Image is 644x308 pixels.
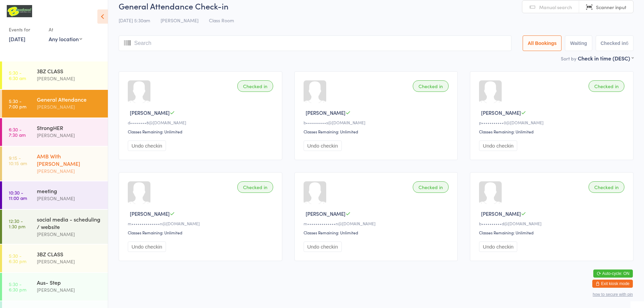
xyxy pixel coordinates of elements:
span: Scanner input [596,4,626,10]
button: All Bookings [523,35,562,51]
div: p•••••••••••0@[DOMAIN_NAME] [479,120,626,125]
div: Check in time (DESC) [578,54,634,62]
button: Undo checkin [479,241,517,252]
span: [PERSON_NAME] [306,109,345,116]
div: General Attendance [37,96,102,103]
button: Undo checkin [304,140,342,151]
span: [PERSON_NAME] [130,210,170,217]
div: AMB With [PERSON_NAME] [37,152,102,167]
button: Undo checkin [128,140,166,151]
div: StrongHER [37,124,102,131]
button: Undo checkin [128,241,166,252]
time: 9:15 - 10:15 am [9,155,27,166]
div: Any location [49,35,82,43]
div: At [49,24,82,35]
div: [PERSON_NAME] [37,286,102,294]
div: [PERSON_NAME] [37,103,102,111]
a: [DATE] [9,35,25,43]
div: Events for [9,24,42,35]
div: [PERSON_NAME] [37,195,102,202]
div: Checked in [413,181,449,193]
time: 6:30 - 7:30 am [9,127,26,137]
div: m••••••••••••••n@[DOMAIN_NAME] [304,221,451,226]
div: d••••••••8@[DOMAIN_NAME] [128,120,275,125]
time: 10:30 - 11:00 am [9,190,27,201]
div: [PERSON_NAME] [37,75,102,82]
time: 5:30 - 6:30 am [9,70,26,81]
div: Classes Remaining: Unlimited [128,129,275,134]
div: b••••••••••s@[DOMAIN_NAME] [304,120,451,125]
a: 9:15 -10:15 amAMB With [PERSON_NAME][PERSON_NAME] [2,147,108,181]
a: 5:30 -7:00 pmGeneral Attendance[PERSON_NAME] [2,90,108,118]
input: Search [119,35,511,51]
time: 12:30 - 1:30 pm [9,218,25,229]
a: 6:30 -7:30 amStrongHER[PERSON_NAME] [2,118,108,146]
div: 3BZ CLASS [37,67,102,75]
a: 5:30 -6:30 pmAus- Step[PERSON_NAME] [2,273,108,301]
button: Exit kiosk mode [592,280,633,288]
div: Checked in [413,80,449,92]
div: Classes Remaining: Unlimited [479,230,626,235]
span: [PERSON_NAME] [306,210,345,217]
div: Checked in [237,80,273,92]
a: 10:30 -11:00 ammeeting[PERSON_NAME] [2,181,108,209]
div: Checked in [589,80,624,92]
h2: General Attendance Check-in [119,0,634,11]
div: Checked in [237,181,273,193]
button: Checked in6 [596,35,634,51]
div: 6 [626,41,628,46]
button: Auto-cycle: ON [593,269,633,278]
span: [DATE] 5:30am [119,17,150,24]
time: 5:30 - 6:30 pm [9,281,26,292]
button: how to secure with pin [593,292,633,297]
span: Manual search [539,4,572,10]
div: b••••••••••d@[DOMAIN_NAME] [479,221,626,226]
div: 3BZ CLASS [37,250,102,258]
time: 5:30 - 6:30 pm [9,253,26,264]
div: m••••••••••••••n@[DOMAIN_NAME] [128,221,275,226]
div: Aus- Step [37,279,102,286]
div: [PERSON_NAME] [37,167,102,175]
span: Class Room [209,17,234,24]
time: 5:30 - 7:00 pm [9,98,26,109]
div: Classes Remaining: Unlimited [304,129,451,134]
a: 5:30 -6:30 am3BZ CLASS[PERSON_NAME] [2,61,108,89]
div: Classes Remaining: Unlimited [479,129,626,134]
img: B Transformed Gym [7,5,32,17]
div: [PERSON_NAME] [37,131,102,139]
button: Waiting [565,35,592,51]
button: Undo checkin [304,241,342,252]
div: Checked in [589,181,624,193]
span: [PERSON_NAME] [481,210,521,217]
span: [PERSON_NAME] [161,17,198,24]
div: Classes Remaining: Unlimited [304,230,451,235]
div: Classes Remaining: Unlimited [128,230,275,235]
div: [PERSON_NAME] [37,230,102,238]
div: social media - scheduling / website [37,215,102,230]
span: [PERSON_NAME] [481,109,521,116]
a: 12:30 -1:30 pmsocial media - scheduling / website[PERSON_NAME] [2,210,108,244]
button: Undo checkin [479,140,517,151]
div: [PERSON_NAME] [37,258,102,265]
span: [PERSON_NAME] [130,109,170,116]
div: meeting [37,187,102,195]
label: Sort by [561,55,576,62]
a: 5:30 -6:30 pm3BZ CLASS[PERSON_NAME] [2,245,108,272]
